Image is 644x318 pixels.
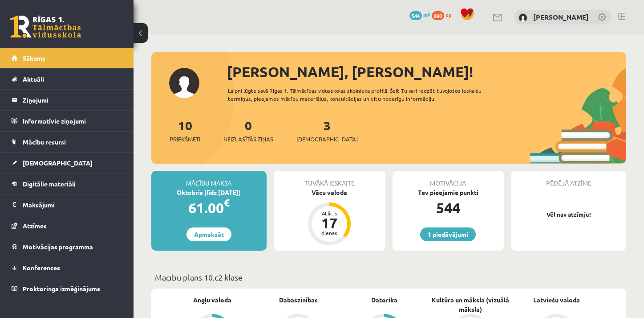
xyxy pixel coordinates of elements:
[12,69,122,89] a: Aktuāli
[224,196,230,209] span: €
[170,135,200,144] span: Priekšmeti
[151,197,267,219] div: 61.00
[23,111,122,131] legend: Informatīvie ziņojumi
[151,188,267,197] div: Oktobris (līdz [DATE])
[12,48,122,68] a: Sākums
[316,216,343,230] div: 17
[296,117,358,144] a: 3[DEMOGRAPHIC_DATA]
[515,210,622,219] p: Vēl nav atzīmju!
[316,230,343,235] div: dienas
[193,295,231,305] a: Angļu valoda
[12,278,122,299] a: Proktoringa izmēģinājums
[393,188,504,197] div: Tev pieejamie punkti
[533,295,580,305] a: Latviešu valoda
[23,159,93,167] span: [DEMOGRAPHIC_DATA]
[533,12,589,21] a: [PERSON_NAME]
[12,236,122,257] a: Motivācijas programma
[371,295,397,305] a: Datorika
[23,180,76,188] span: Digitālie materiāli
[12,111,122,131] a: Informatīvie ziņojumi
[432,11,444,20] span: 860
[409,11,430,18] a: 544 mP
[518,13,527,22] img: Viktorija Peikšteina
[427,295,513,314] a: Kultūra un māksla (vizuālā māksla)
[446,11,451,18] span: xp
[23,285,100,293] span: Proktoringa izmēģinājums
[409,11,422,20] span: 544
[12,132,122,152] a: Mācību resursi
[12,194,122,215] a: Maksājumi
[316,211,343,216] div: Atlicis
[223,135,273,144] span: Neizlasītās ziņas
[274,171,385,188] div: Tuvākā ieskaite
[23,194,122,215] legend: Maksājumi
[23,222,47,230] span: Atzīmes
[12,173,122,194] a: Digitālie materiāli
[227,61,626,83] div: [PERSON_NAME], [PERSON_NAME]!
[423,11,430,18] span: mP
[274,188,385,197] div: Vācu valoda
[23,90,122,110] legend: Ziņojumi
[12,215,122,236] a: Atzīmes
[296,135,358,144] span: [DEMOGRAPHIC_DATA]
[274,188,385,247] a: Vācu valoda Atlicis 17 dienas
[155,271,623,283] p: Mācību plāns 10.c2 klase
[12,257,122,278] a: Konferences
[10,16,81,38] a: Rīgas 1. Tālmācības vidusskola
[393,171,504,188] div: Motivācija
[151,171,267,188] div: Mācību maksa
[420,227,476,241] a: 1 piedāvājumi
[23,243,93,251] span: Motivācijas programma
[511,171,626,188] div: Pēdējā atzīme
[23,264,60,272] span: Konferences
[279,295,318,305] a: Dabaszinības
[228,87,513,103] div: Laipni lūgts savā Rīgas 1. Tālmācības vidusskolas skolnieka profilā. Šeit Tu vari redzēt tuvojošo...
[186,227,231,241] a: Apmaksāt
[23,138,66,146] span: Mācību resursi
[393,197,504,219] div: 544
[223,117,273,144] a: 0Neizlasītās ziņas
[23,75,44,83] span: Aktuāli
[170,117,200,144] a: 10Priekšmeti
[432,11,456,18] a: 860 xp
[12,90,122,110] a: Ziņojumi
[23,54,45,62] span: Sākums
[12,153,122,173] a: [DEMOGRAPHIC_DATA]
